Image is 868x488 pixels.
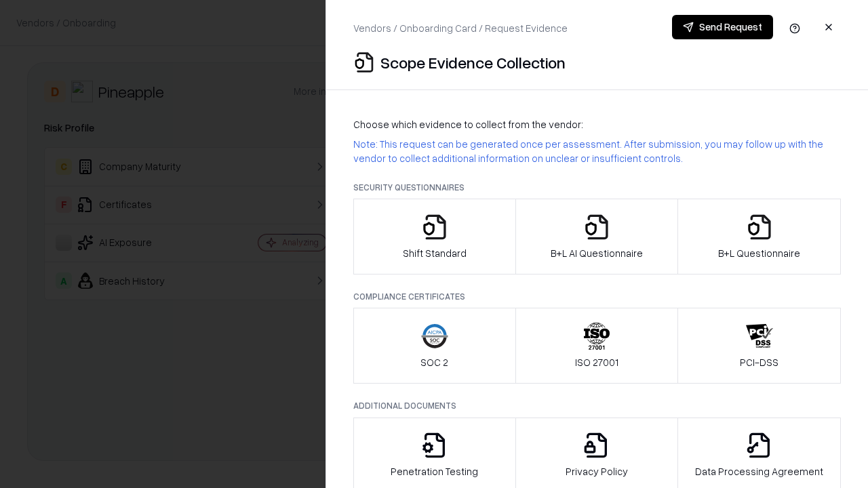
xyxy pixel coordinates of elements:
p: Security Questionnaires [353,182,841,193]
p: Note: This request can be generated once per assessment. After submission, you may follow up with... [353,137,841,165]
p: PCI-DSS [740,355,778,369]
p: Penetration Testing [391,464,478,479]
button: B+L AI Questionnaire [515,199,679,274]
p: B+L AI Questionnaire [551,246,643,260]
p: Privacy Policy [566,464,628,479]
p: Shift Standard [403,246,467,260]
p: Additional Documents [353,400,841,411]
button: PCI-DSS [677,308,841,384]
p: SOC 2 [420,355,448,369]
button: B+L Questionnaire [677,199,841,274]
button: ISO 27001 [515,308,679,384]
p: Scope Evidence Collection [380,52,566,73]
p: B+L Questionnaire [718,246,800,260]
p: Choose which evidence to collect from the vendor: [353,117,841,131]
p: Data Processing Agreement [695,464,823,479]
button: Send Request [672,15,773,39]
p: ISO 27001 [575,355,618,369]
p: Vendors / Onboarding Card / Request Evidence [353,21,568,35]
button: SOC 2 [353,308,516,384]
button: Shift Standard [353,199,516,274]
p: Compliance Certificates [353,291,841,302]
